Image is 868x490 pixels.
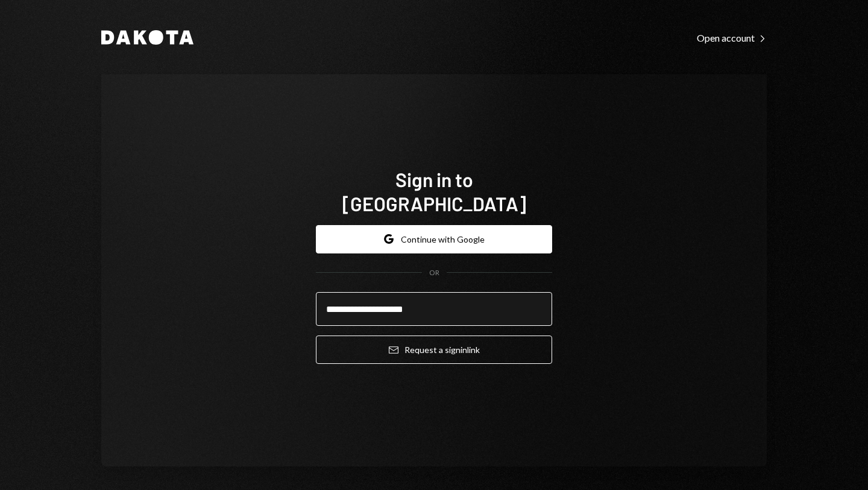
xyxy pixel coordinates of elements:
[697,31,767,44] a: Open account
[316,167,552,215] h1: Sign in to [GEOGRAPHIC_DATA]
[316,225,552,253] button: Continue with Google
[316,336,552,364] button: Request a signinlink
[429,268,439,278] div: OR
[697,32,767,44] div: Open account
